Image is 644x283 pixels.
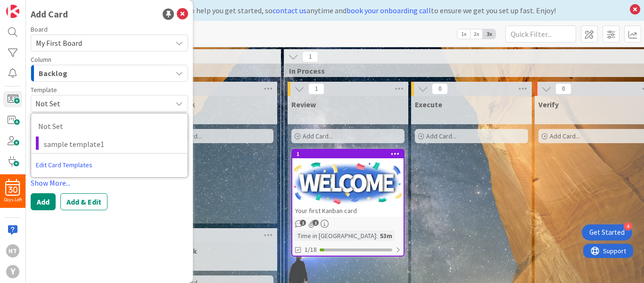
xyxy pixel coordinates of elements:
[31,56,51,63] span: Column
[60,193,107,210] button: Add & Edit
[295,231,376,241] div: Time in [GEOGRAPHIC_DATA]
[31,117,188,135] a: Not Set
[36,38,82,48] span: My First Board
[555,83,571,94] span: 0
[432,83,448,94] span: 0
[300,220,306,226] span: 1
[8,187,17,193] span: 30
[308,83,324,94] span: 1
[31,156,97,173] a: Edit Card Templates
[6,265,19,278] div: y
[272,6,306,15] a: contact us
[415,100,442,109] span: Execute
[426,132,456,140] span: Add Card...
[292,150,404,158] div: 1
[376,231,378,241] span: :
[550,132,580,140] span: Add Card...
[305,245,317,255] span: 1/18
[292,205,404,217] div: Your first Kanban card
[291,149,405,257] a: 1Your first Kanban cardTime in [GEOGRAPHIC_DATA]:53m1/18
[303,132,333,140] span: Add Card...
[20,1,43,13] span: Support
[302,51,318,62] span: 1
[582,224,632,240] div: Open Get Started checklist, remaining modules: 4
[505,26,576,43] input: Quick Filter...
[624,222,632,231] div: 4
[470,29,483,39] span: 2x
[39,67,67,79] span: Backlog
[457,29,470,39] span: 1x
[31,135,188,153] a: sample template1
[31,193,56,210] button: Add
[31,26,48,33] span: Board
[313,220,319,226] span: 1
[35,97,165,110] span: Not Set
[538,100,559,109] span: Verify
[44,138,181,150] span: sample template1
[347,6,431,15] a: book your onboarding call
[291,100,316,109] span: Review
[483,29,495,39] span: 3x
[6,244,19,257] div: ht
[31,86,57,93] span: Template
[158,66,269,76] span: To Do
[297,151,404,157] div: 1
[6,5,19,18] img: Visit kanbanzone.com
[31,7,68,21] div: Add Card
[38,120,176,132] span: Not Set
[378,231,395,241] div: 53m
[31,5,625,16] div: We are here to help you get started, so anytime and to ensure we get you set up fast. Enjoy!
[31,177,188,189] a: Show More...
[589,228,625,237] div: Get Started
[31,65,188,82] button: Backlog
[292,150,404,217] div: 1Your first Kanban card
